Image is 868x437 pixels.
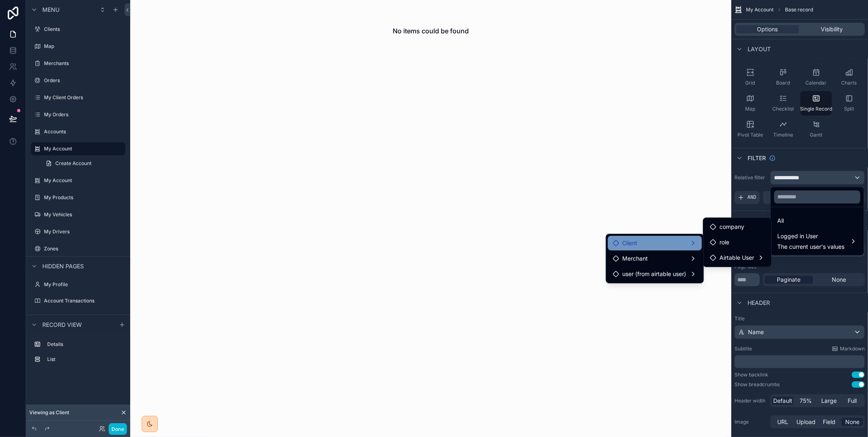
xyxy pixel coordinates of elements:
span: The current user's values [777,243,844,251]
span: Airtable User [719,253,754,263]
span: role [719,237,729,247]
span: company [719,222,744,232]
span: All [777,216,784,226]
span: Logged in User [777,232,844,241]
span: Merchant [623,254,648,263]
span: user (from airtable user) [623,269,687,279]
span: Client [623,238,638,248]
